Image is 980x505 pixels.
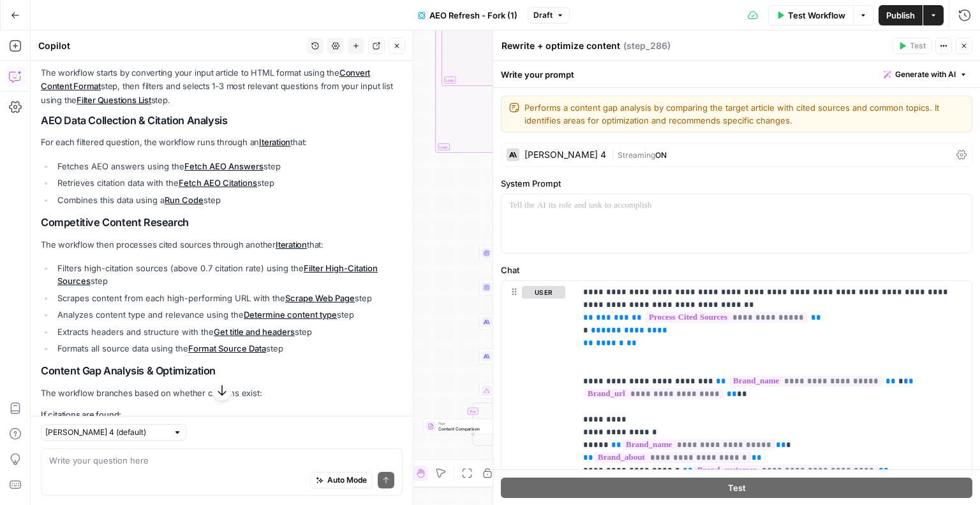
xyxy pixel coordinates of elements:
[768,5,853,25] button: Test Workflow
[493,61,980,87] div: Write your prompt
[533,10,553,21] span: Draft
[41,115,403,127] h2: AEO Data Collection & Citation Analysis
[165,195,204,205] a: Run Code
[501,478,972,498] button: Test
[188,343,266,353] a: Format Source Data
[479,246,578,261] div: LLM · GPT-5Generate Outline TableStep 258
[501,177,972,190] label: System Prompt
[327,474,367,486] span: Auto Mode
[501,39,620,52] textarea: Rewrite + optimize content
[910,40,926,52] span: Test
[501,264,972,276] label: Chat
[54,262,403,287] li: Filters high-citation sources (above 0.7 citation rate) using the step
[479,280,578,295] div: LLM · GPT-5Refine Outline TableStep 273
[45,426,168,439] input: Claude Sonnet 4 (default)
[41,238,403,252] p: The workflow then processes cited sources through another that:
[38,39,303,52] div: Copilot
[611,148,618,160] span: |
[879,5,923,25] button: Publish
[438,421,501,426] span: Flow
[524,101,964,127] textarea: Performs a content gap analysis by comparing the target article with cited sources and common top...
[886,9,915,22] span: Publish
[895,69,956,80] span: Generate with AI
[522,286,565,299] button: user
[528,7,570,24] button: Draft
[285,293,355,303] a: Scrape Web Page
[214,327,295,337] a: Get title and headers
[54,325,403,338] li: Extracts headers and structure with the step
[479,349,578,364] div: LLM · [PERSON_NAME] 4Rewrite + optimize contentStep 278
[424,419,523,434] div: FlowContent ComparisonStep 250
[41,409,121,420] strong: If citations are found:
[728,481,746,494] span: Test
[54,176,403,189] li: Retrieves citation data with the step
[179,178,257,188] a: Fetch AEO Citations
[41,136,403,149] p: For each filtered question, the workflow runs through an that:
[788,9,845,22] span: Test Workflow
[438,425,501,432] span: Content Comparison
[41,387,403,400] p: The workflow branches based on whether citations exist:
[879,66,972,83] button: Generate with AI
[623,39,671,52] span: ( step_286 )
[410,5,525,25] button: AEO Refresh - Fork (1)
[427,423,434,430] img: vrinnnclop0vshvmafd7ip1g7ohf
[244,309,337,320] a: Determine content type
[655,150,667,160] span: ON
[77,95,151,105] a: Filter Questions List
[479,315,578,330] div: LLM · [PERSON_NAME] 4Analyze Content GapsStep 274
[41,66,403,106] p: The workflow starts by converting your input article to HTML format using the step, then filters ...
[184,161,264,171] a: Fetch AEO Answers
[41,365,403,377] h2: Content Gap Analysis & Optimization
[41,217,403,229] h2: Competitive Content Research
[54,342,403,355] li: Formats all source data using the step
[429,9,517,22] span: AEO Refresh - Fork (1)
[54,160,403,173] li: Fetches AEO answers using the step
[524,150,606,159] div: [PERSON_NAME] 4
[479,383,578,399] div: ConditionIf Review Outputs....Step 249
[310,472,373,488] button: Auto Mode
[472,398,529,418] g: Edge from step_249 to step_250
[276,239,307,250] a: Iteration
[259,137,290,147] a: Iteration
[54,308,403,321] li: Analyzes content type and relevance using the step
[473,434,529,448] g: Edge from step_250 to step_249-conditional-end
[54,292,403,304] li: Scrapes content from each high-performing URL with the step
[618,150,655,160] span: Streaming
[54,194,403,206] li: Combines this data using a step
[893,38,932,54] button: Test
